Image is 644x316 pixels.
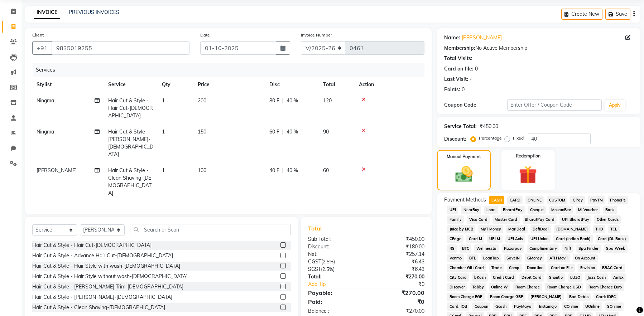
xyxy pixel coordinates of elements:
[444,65,474,73] div: Card on file:
[303,281,377,288] a: Add Tip
[527,244,559,253] span: Complimentary
[537,302,559,311] span: Instamojo
[33,63,430,77] div: Services
[588,196,605,204] span: PayTM
[162,167,165,174] span: 1
[32,77,104,93] th: Stylist
[323,167,329,174] span: 60
[444,34,460,42] div: Name:
[489,283,510,291] span: Online W
[447,293,485,301] span: Room Charge EGP
[467,254,478,262] span: BFL
[586,283,624,291] span: Room Charge Euro
[447,215,464,224] span: Family
[444,55,472,62] div: Total Visits:
[450,164,478,184] img: _cash.svg
[576,206,600,214] span: MI Voucher
[366,307,430,315] div: ₹270.00
[319,77,355,93] th: Total
[323,128,329,135] span: 90
[484,206,498,214] span: Loan
[523,215,557,224] span: BharatPay Card
[489,196,504,204] span: CASH
[447,273,469,282] span: City Card
[303,273,366,281] div: Total:
[525,196,544,204] span: ONLINE
[562,302,580,311] span: COnline
[466,235,484,243] span: Card M
[578,264,597,272] span: Envision
[596,235,629,243] span: Card (DL Bank)
[611,273,626,282] span: AmEx
[303,258,366,266] div: ( )
[366,251,430,258] div: ₹257.14
[528,206,546,214] span: Cheque
[547,273,565,282] span: Shoutlo
[287,97,298,104] span: 40 %
[447,244,457,253] span: RS
[269,97,279,104] span: 80 F
[567,293,591,301] span: Bad Debts
[478,225,503,233] span: MyT Money
[282,128,284,136] span: |
[198,97,206,104] span: 200
[467,215,490,224] span: Visa Card
[108,167,152,196] span: Hair Cut & Style - Clean Shaving-[DEMOGRAPHIC_DATA]
[366,273,430,281] div: ₹270.00
[303,288,366,297] div: Payable:
[593,293,618,301] span: Card: IDFC
[462,34,502,42] a: [PERSON_NAME]
[193,77,265,93] th: Price
[568,273,582,282] span: LUZO
[553,235,593,243] span: Card (Indian Bank)
[513,283,542,291] span: Room Charge
[559,215,591,224] span: UPI BharatPay
[444,44,475,52] div: Membership:
[576,244,601,253] span: Spa Finder
[487,235,503,243] span: UPI M
[32,252,173,259] div: Hair Cut & Style - Advance Hair Cut-[DEMOGRAPHIC_DATA]
[605,100,625,111] button: Apply
[504,254,522,262] span: SaveIN
[570,196,585,204] span: GPay
[549,206,573,214] span: MosamBee
[269,167,279,174] span: 40 F
[481,254,501,262] span: LoanTap
[561,9,602,20] button: Create New
[34,6,60,19] a: INVOICE
[303,251,366,258] div: Net:
[69,9,119,15] a: PREVIOUS INVOICES
[603,206,617,214] span: Bank
[513,135,524,141] label: Fixed
[530,225,551,233] span: DefiDeal
[487,293,525,301] span: Room Charge GBP
[507,264,522,272] span: Comp
[489,264,504,272] span: Trade
[513,164,543,186] img: _gift.svg
[32,273,188,280] div: Hair Cut & Style - Hair Style without wash-[DEMOGRAPHIC_DATA]
[37,97,54,104] span: Ningma
[516,153,540,159] label: Redemption
[366,258,430,266] div: ₹6.43
[447,225,475,233] span: Juice by MCB
[444,135,466,143] div: Discount:
[447,235,463,243] span: CEdge
[287,167,298,174] span: 40 %
[308,225,325,232] span: Total
[377,281,430,288] div: ₹0
[545,283,583,291] span: Room Charge USD
[573,254,598,262] span: On Account
[308,258,321,265] span: CGST
[447,254,464,262] span: Venmo
[303,235,366,243] div: Sub Total:
[303,297,366,306] div: Paid:
[130,224,291,235] input: Search or Scan
[585,273,608,282] span: Jazz Cash
[608,196,628,204] span: PhonePe
[287,128,298,136] span: 40 %
[444,76,468,83] div: Last Visit:
[162,128,165,135] span: 1
[303,243,366,251] div: Discount:
[104,77,158,93] th: Service
[502,244,524,253] span: Razorpay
